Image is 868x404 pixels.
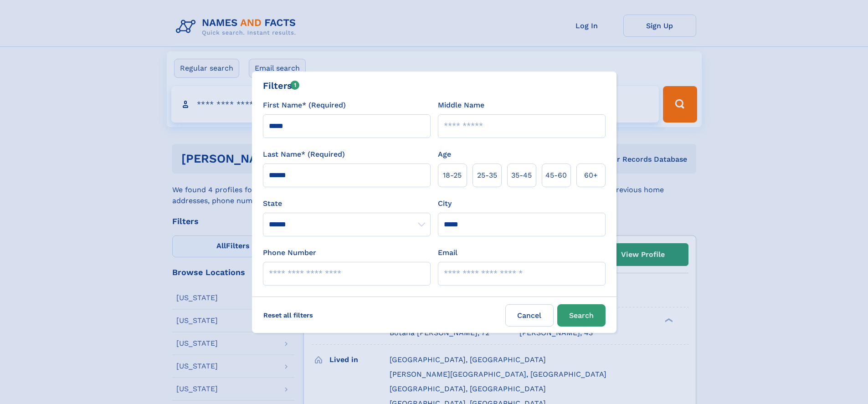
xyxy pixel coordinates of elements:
span: 35‑45 [511,170,532,181]
label: City [438,198,452,209]
label: Middle Name [438,100,484,111]
label: Reset all filters [257,304,319,326]
label: State [263,198,431,209]
span: 60+ [584,170,598,181]
label: First Name* (Required) [263,100,346,111]
label: Phone Number [263,247,316,258]
span: 18‑25 [443,170,462,181]
label: Email [438,247,457,258]
label: Cancel [505,304,554,327]
label: Age [438,149,451,160]
span: 25‑35 [477,170,497,181]
div: Filters [263,79,300,92]
button: Search [557,304,606,327]
label: Last Name* (Required) [263,149,345,160]
span: 45‑60 [545,170,567,181]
